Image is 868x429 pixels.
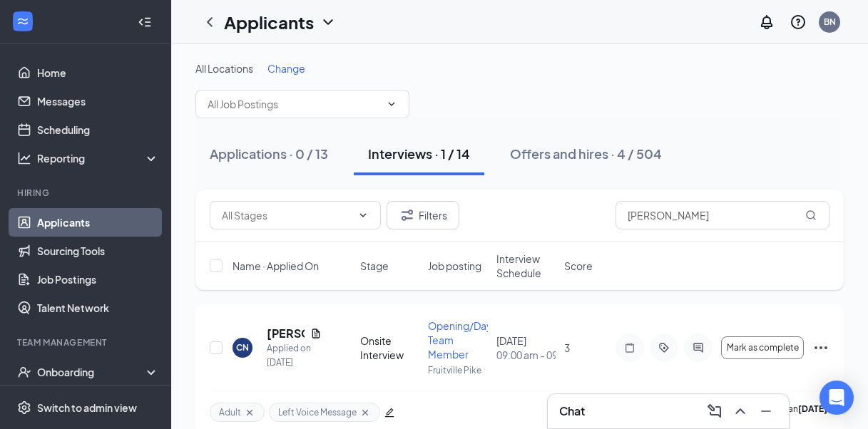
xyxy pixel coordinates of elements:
h3: Chat [559,403,585,419]
span: 3 [564,341,570,354]
div: Applied on [DATE] [267,341,322,370]
a: Home [37,58,159,87]
svg: WorkstreamLogo [16,14,30,29]
svg: ChevronDown [386,98,397,110]
a: Job Postings [37,265,159,294]
a: Messages [37,87,159,115]
a: Sourcing Tools [37,237,159,265]
button: Mark as complete [721,336,804,359]
div: Onboarding [37,365,147,379]
a: Talent Network [37,294,159,322]
div: Team Management [17,336,156,348]
div: Onsite Interview [360,334,419,362]
input: All Job Postings [208,96,380,112]
div: CN [236,341,249,353]
svg: ActiveTag [655,342,673,353]
h1: Applicants [224,10,314,34]
svg: Notifications [758,14,775,31]
svg: MagnifyingGlass [805,210,817,221]
div: Open Intercom Messenger [820,381,854,415]
svg: ChevronDown [320,14,337,31]
svg: Cross [244,407,255,418]
span: Mark as complete [727,343,799,353]
div: Switch to admin view [37,400,137,415]
div: [DATE] [496,334,556,362]
div: Applications · 0 / 13 [210,145,328,162]
b: [DATE] [798,403,827,414]
a: Scheduling [37,115,159,144]
svg: UserCheck [17,365,31,379]
svg: Settings [17,400,31,415]
button: ChevronUp [729,400,752,423]
svg: ChevronLeft [201,14,218,31]
p: Fruitville Pike [428,364,487,376]
svg: Cross [359,407,371,418]
span: 09:00 am - 09:30 am [496,348,556,362]
div: Hiring [17,187,156,199]
div: BN [824,16,836,28]
span: Opening/Daytime Team Member [428,319,514,361]
button: Minimize [755,400,777,423]
button: Filter Filters [387,201,459,229]
span: Adult [219,406,241,418]
input: Search in interviews [616,201,829,229]
h5: [PERSON_NAME] [267,326,305,341]
span: edit [384,408,394,418]
div: Interviews · 1 / 14 [368,145,470,162]
div: Reporting [37,151,160,165]
span: Score [564,259,593,273]
svg: QuestionInfo [790,14,807,31]
svg: Filter [399,207,416,224]
svg: Note [621,342,638,353]
span: Name · Applied On [233,259,319,273]
svg: Analysis [17,151,31,165]
svg: Document [310,328,322,339]
a: Applicants [37,208,159,237]
span: Interview Schedule [496,252,556,280]
span: Job posting [428,259,481,273]
span: All Locations [195,62,253,75]
svg: ChevronUp [732,403,749,420]
span: Stage [360,259,389,273]
svg: ChevronDown [357,210,369,221]
svg: Minimize [757,403,775,420]
svg: ComposeMessage [706,403,723,420]
input: All Stages [222,207,352,223]
svg: Ellipses [812,339,829,356]
span: Change [267,62,305,75]
svg: ActiveChat [690,342,707,353]
svg: Collapse [138,15,152,29]
span: Left Voice Message [278,406,357,418]
div: Offers and hires · 4 / 504 [510,145,662,162]
button: ComposeMessage [703,400,726,423]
